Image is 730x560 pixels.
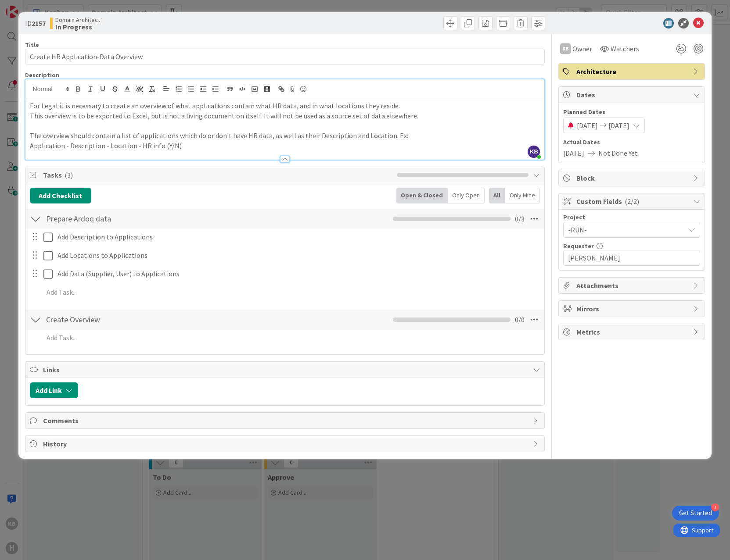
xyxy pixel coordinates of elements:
[577,120,598,131] span: [DATE]
[55,23,100,30] b: In Progress
[672,506,719,521] div: Open Get Started checklist, remaining modules: 1
[576,89,689,100] span: Dates
[576,327,689,337] span: Metrics
[396,188,448,203] div: Open & Closed
[576,66,689,77] span: Architecture
[25,49,545,64] input: type card name here...
[576,303,689,314] span: Mirrors
[58,269,538,279] p: Add Data (Supplier, User) to Applications
[25,41,39,49] label: Title
[43,415,529,426] span: Comments
[43,170,393,180] span: Tasks
[576,280,689,291] span: Attachments
[563,138,700,147] span: Actual Dates
[448,188,485,203] div: Only Open
[25,18,46,29] span: ID
[489,188,505,203] div: All
[515,214,525,224] span: 0 / 3
[32,19,46,28] b: 2157
[43,211,241,227] input: Add Checklist...
[608,120,629,131] span: [DATE]
[43,364,529,375] span: Links
[576,196,689,207] span: Custom Fields
[563,148,584,158] span: [DATE]
[563,107,700,117] span: Planned Dates
[598,148,638,158] span: Not Done Yet
[30,382,78,398] button: Add Link
[18,1,40,12] span: Support
[563,242,594,250] label: Requester
[43,312,241,328] input: Add Checklist...
[58,250,538,260] p: Add Locations to Applications
[711,503,719,511] div: 1
[30,131,540,141] p: The overview should contain a list of applications which do or don't have HR data, as well as the...
[576,173,689,183] span: Block
[679,509,712,517] div: Get Started
[563,214,700,220] div: Project
[528,146,540,158] span: KB
[58,232,538,242] p: Add Description to Applications
[30,111,540,121] p: This overview is to be exported to Excel, but is not a living document on itself. It will not be ...
[515,314,525,325] span: 0 / 0
[43,439,529,449] span: History
[572,43,592,54] span: Owner
[30,101,540,111] p: For Legal it is necessary to create an overview of what applications contain what HR data, and in...
[25,71,59,79] span: Description
[568,224,680,236] span: -RUN-
[505,188,540,203] div: Only Mine
[560,43,571,54] div: KB
[30,141,540,151] p: Application - Description - Location - HR info (Y/N)
[625,197,639,206] span: ( 2/2 )
[611,43,639,54] span: Watchers
[55,16,100,23] span: Domain Architect
[65,171,73,179] span: ( 3 )
[30,188,91,203] button: Add Checklist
